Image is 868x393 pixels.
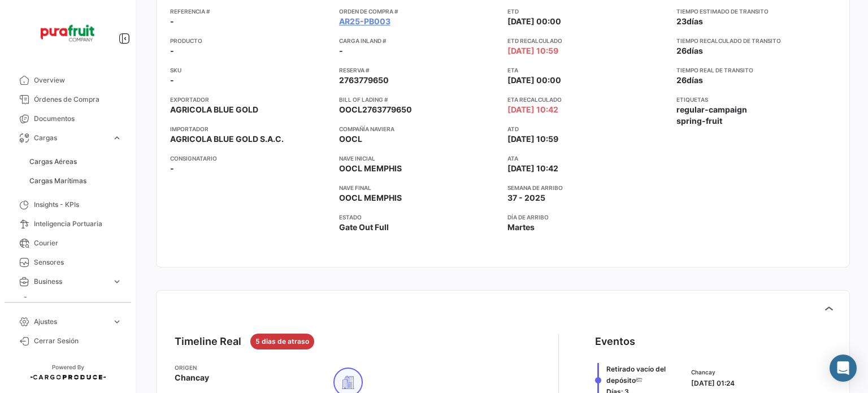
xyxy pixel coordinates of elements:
[170,95,330,104] app-card-info-title: Exportador
[9,253,127,272] a: Sensores
[676,66,836,75] app-card-info-title: Tiempo real de transito
[339,213,499,222] app-card-info-title: Estado
[691,379,735,387] span: [DATE] 01:24
[170,16,174,27] span: -
[170,75,174,86] span: -
[339,192,402,204] span: OOCL MEMPHIS
[175,363,209,372] app-card-info-title: Origen
[676,7,836,16] app-card-info-title: Tiempo estimado de transito
[175,372,209,383] span: Chancay
[339,45,343,57] span: -
[9,195,127,214] a: Insights - KPIs
[676,46,687,55] span: 26
[507,133,558,145] span: [DATE] 10:59
[34,336,122,346] span: Cerrar Sesión
[507,45,558,57] span: [DATE] 10:59
[339,183,499,192] app-card-info-title: Nave final
[687,16,703,26] span: días
[606,365,666,385] span: Retirado vacío del depósito
[507,104,558,115] span: [DATE] 10:42
[507,124,667,133] app-card-info-title: ATD
[595,334,635,349] div: Eventos
[691,368,735,377] span: Chancay
[170,133,284,145] span: AGRICOLA BLUE GOLD S.A.C.
[29,176,86,186] span: Cargas Marítimas
[507,16,561,27] span: [DATE] 00:00
[112,133,122,143] span: expand_more
[34,317,107,327] span: Ajustes
[676,16,687,26] span: 23
[687,46,703,55] span: días
[175,334,241,349] div: Timeline Real
[29,157,77,167] span: Cargas Aéreas
[507,154,667,163] app-card-info-title: ATA
[676,95,836,104] app-card-info-title: Etiquetas
[9,90,127,109] a: Órdenes de Compra
[112,296,122,306] span: expand_more
[34,257,122,267] span: Sensores
[34,219,122,229] span: Inteligencia Portuaria
[339,104,412,115] span: OOCL2763779650
[507,222,535,233] span: Martes
[507,183,667,192] app-card-info-title: Semana de Arribo
[507,163,558,174] span: [DATE] 10:42
[507,95,667,104] app-card-info-title: ETA Recalculado
[339,133,362,145] span: OOCL
[830,355,857,382] div: Abrir Intercom Messenger
[170,66,330,75] app-card-info-title: SKU
[34,75,122,85] span: Overview
[339,66,499,75] app-card-info-title: Reserva #
[507,7,667,16] app-card-info-title: ETD
[339,95,499,104] app-card-info-title: Bill of Lading #
[339,154,499,163] app-card-info-title: Nave inicial
[9,109,127,128] a: Documentos
[34,114,122,124] span: Documentos
[507,213,667,222] app-card-info-title: Día de Arribo
[34,277,107,287] span: Business
[687,75,703,85] span: días
[507,36,667,45] app-card-info-title: ETD Recalculado
[170,154,330,163] app-card-info-title: Consignatario
[255,336,309,347] span: 5 dias de atraso
[676,104,747,115] span: regular-campaign
[170,45,174,57] span: -
[170,7,330,16] app-card-info-title: Referencia #
[34,296,107,306] span: Estadísticas
[507,192,545,204] span: 37 - 2025
[676,115,722,127] span: spring-fruit
[9,214,127,234] a: Inteligencia Portuaria
[339,124,499,133] app-card-info-title: Compañía naviera
[9,71,127,90] a: Overview
[339,163,402,174] span: OOCL MEMPHIS
[170,104,258,115] span: AGRICOLA BLUE GOLD
[25,172,127,189] a: Cargas Marítimas
[25,153,127,170] a: Cargas Aéreas
[34,94,122,105] span: Órdenes de Compra
[339,75,389,86] span: 2763779650
[112,317,122,327] span: expand_more
[507,75,561,86] span: [DATE] 00:00
[676,36,836,45] app-card-info-title: Tiempo recalculado de transito
[34,200,122,210] span: Insights - KPIs
[339,36,499,45] app-card-info-title: Carga inland #
[40,14,96,53] img: Logo+PuraFruit.png
[34,133,107,143] span: Cargas
[339,222,389,233] span: Gate Out Full
[112,277,122,287] span: expand_more
[34,238,122,248] span: Courier
[170,36,330,45] app-card-info-title: Producto
[507,66,667,75] app-card-info-title: ETA
[9,234,127,253] a: Courier
[676,75,687,85] span: 26
[170,163,174,174] span: -
[170,124,330,133] app-card-info-title: Importador
[339,7,499,16] app-card-info-title: Orden de Compra #
[339,16,390,27] a: AR25-PB003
